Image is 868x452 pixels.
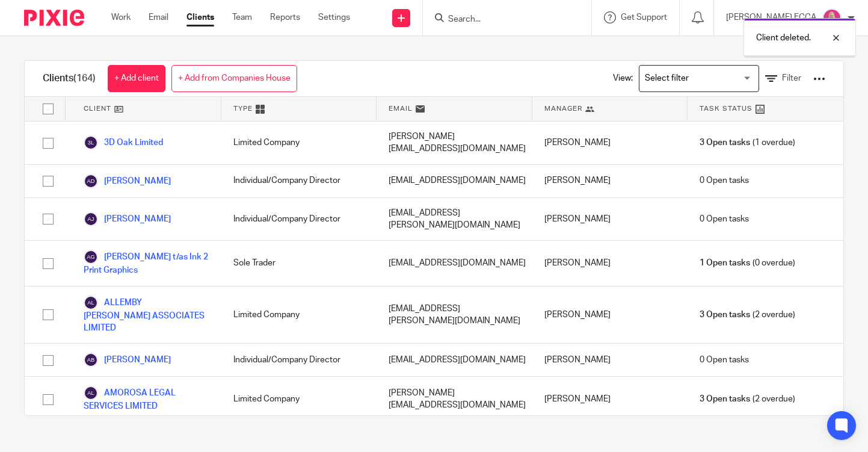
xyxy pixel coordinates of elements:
span: (2 overdue) [700,393,795,405]
div: [PERSON_NAME] [532,122,688,164]
input: Search for option [641,68,752,89]
span: Manager [544,104,582,114]
img: svg%3E [84,386,98,400]
a: [PERSON_NAME] [84,174,171,188]
div: [EMAIL_ADDRESS][DOMAIN_NAME] [377,344,532,376]
div: [EMAIL_ADDRESS][PERSON_NAME][DOMAIN_NAME] [377,198,532,241]
span: Type [233,104,253,114]
span: (164) [73,73,96,83]
div: [EMAIL_ADDRESS][DOMAIN_NAME] [377,241,532,285]
span: 0 Open tasks [700,175,749,187]
span: 0 Open tasks [700,213,749,225]
img: svg%3E [84,135,98,150]
a: AMOROSA LEGAL SERVICES LIMITED [84,386,209,412]
span: 0 Open tasks [700,354,749,366]
img: svg%3E [84,353,98,367]
a: ALLEMBY [PERSON_NAME] ASSOCIATES LIMITED [84,296,209,335]
h1: Clients [43,72,96,85]
div: [PERSON_NAME] [532,377,688,421]
div: [PERSON_NAME][EMAIL_ADDRESS][DOMAIN_NAME] [377,377,532,421]
div: Limited Company [221,122,377,164]
span: 3 Open tasks [700,137,750,149]
a: Clients [186,11,214,23]
div: View: [595,61,825,96]
div: Limited Company [221,286,377,344]
div: Limited Company [221,377,377,421]
span: Email [389,104,413,114]
div: [EMAIL_ADDRESS][DOMAIN_NAME] [377,165,532,197]
div: [EMAIL_ADDRESS][PERSON_NAME][DOMAIN_NAME] [377,286,532,344]
img: svg%3E [84,250,98,264]
p: Client deleted. [756,32,811,44]
span: 3 Open tasks [700,393,750,405]
span: Task Status [700,104,753,114]
a: Email [149,11,168,23]
div: Individual/Company Director [221,198,377,241]
img: svg%3E [84,212,98,226]
a: [PERSON_NAME] [84,353,171,367]
div: Sole Trader [221,241,377,285]
div: Individual/Company Director [221,165,377,197]
span: (2 overdue) [700,309,795,321]
img: svg%3E [84,174,98,188]
span: 3 Open tasks [700,309,750,321]
span: Client [84,104,111,114]
a: 3D Oak Limited [84,135,163,150]
div: [PERSON_NAME] [532,286,688,344]
div: [PERSON_NAME] [532,344,688,376]
span: (0 overdue) [700,257,795,269]
a: + Add client [108,65,165,92]
a: Settings [318,11,350,23]
div: [PERSON_NAME] [532,165,688,197]
input: Select all [37,98,60,120]
img: Pixie [24,10,84,26]
a: [PERSON_NAME] [84,212,171,226]
div: Individual/Company Director [221,344,377,376]
div: [PERSON_NAME] [532,198,688,241]
a: Reports [270,11,300,23]
img: svg%3E [84,296,98,310]
img: Cheryl%20Sharp%20FCCA.png [822,8,842,28]
div: [PERSON_NAME][EMAIL_ADDRESS][DOMAIN_NAME] [377,122,532,164]
span: (1 overdue) [700,137,795,149]
span: 1 Open tasks [700,257,750,269]
a: + Add from Companies House [171,65,297,92]
a: [PERSON_NAME] t/as Ink 2 Print Graphics [84,250,209,276]
a: Work [111,11,131,23]
a: Team [232,11,252,23]
span: Filter [782,74,801,82]
div: Search for option [639,65,759,92]
div: [PERSON_NAME] [532,241,688,285]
